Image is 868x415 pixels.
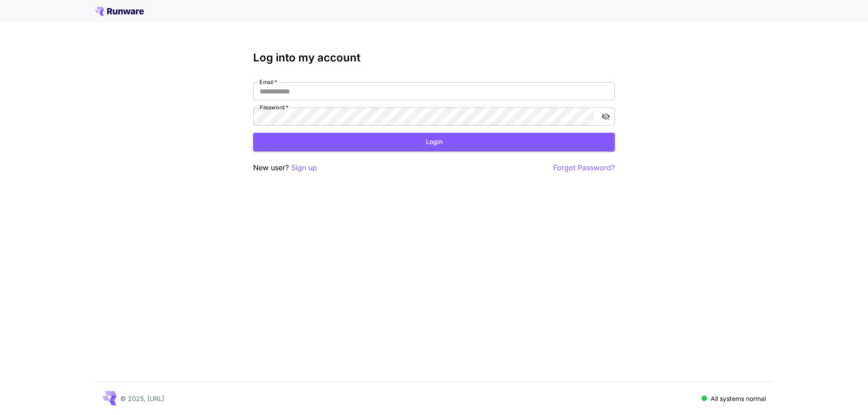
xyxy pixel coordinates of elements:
p: All systems normal [711,394,766,403]
p: New user? [253,162,317,173]
p: © 2025, [URL] [120,394,164,403]
label: Email [259,78,277,86]
h3: Log into my account [253,51,615,64]
label: Password [259,103,288,111]
button: Forgot Password? [553,162,615,173]
button: toggle password visibility [598,108,614,125]
button: Sign up [291,162,317,173]
button: Login [253,133,615,151]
